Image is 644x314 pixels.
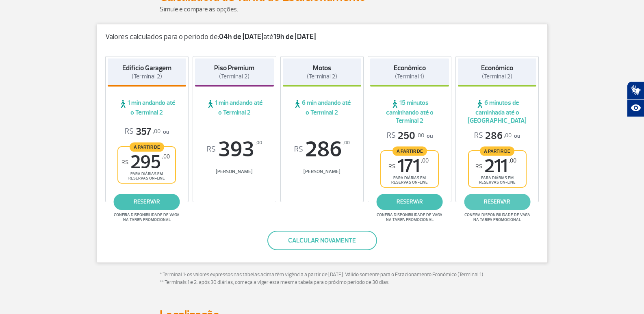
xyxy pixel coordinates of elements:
[387,130,433,142] p: ou
[125,126,160,138] span: 357
[474,130,512,142] span: 286
[160,4,485,14] p: Simule e compare as opções.
[475,163,482,170] sup: R$
[475,157,516,175] span: 211
[474,130,520,142] p: ou
[114,194,180,210] a: reservar
[214,64,254,72] strong: Piso Premium
[313,64,331,72] strong: Motos
[130,142,164,152] span: A partir de
[125,171,168,181] span: para diárias em reservas on-line
[463,212,531,222] span: Confira disponibilidade de vaga na tarifa promocional
[627,81,644,117] div: Plugin de acessibilidade da Hand Talk.
[421,157,429,164] sup: ,00
[388,163,395,170] sup: R$
[307,73,337,80] span: (Terminal 2)
[195,139,274,160] span: 393
[458,99,537,125] span: 6 minutos de caminhada até o [GEOGRAPHIC_DATA]
[627,81,644,99] button: Abrir tradutor de língua de sinais.
[388,175,431,185] span: para diárias em reservas on-line
[195,99,274,117] span: 1 min andando até o Terminal 2
[509,157,516,164] sup: ,00
[294,145,303,154] sup: R$
[195,169,274,175] span: [PERSON_NAME]
[283,139,362,160] span: 286
[388,157,429,175] span: 171
[132,73,162,80] span: (Terminal 2)
[162,153,170,160] sup: ,00
[267,231,377,250] button: Calcular novamente
[476,175,519,185] span: para diárias em reservas on-line
[343,139,350,147] sup: ,00
[387,130,424,142] span: 250
[395,73,424,80] span: (Terminal 1)
[207,145,216,154] sup: R$
[370,99,449,125] span: 15 minutos caminhando até o Terminal 2
[482,73,512,80] span: (Terminal 2)
[394,64,426,72] strong: Econômico
[125,126,169,138] p: ou
[377,194,443,210] a: reservar
[219,32,263,41] strong: 04h de [DATE]
[392,146,427,156] span: A partir de
[122,64,171,72] strong: Edifício Garagem
[108,99,186,117] span: 1 min andando até o Terminal 2
[219,73,249,80] span: (Terminal 2)
[464,194,530,210] a: reservar
[627,99,644,117] button: Abrir recursos assistivos.
[121,159,128,166] sup: R$
[480,146,514,156] span: A partir de
[283,99,362,117] span: 6 min andando até o Terminal 2
[481,64,513,72] strong: Econômico
[375,212,444,222] span: Confira disponibilidade de vaga na tarifa promocional
[273,32,316,41] strong: 19h de [DATE]
[113,212,181,222] span: Confira disponibilidade de vaga na tarifa promocional
[256,139,262,147] sup: ,00
[105,32,539,41] p: Valores calculados para o período de: até
[283,169,362,175] span: [PERSON_NAME]
[121,153,170,171] span: 295
[160,271,485,287] p: * Terminal 1: os valores expressos nas tabelas acima têm vigência a partir de [DATE]. Válido some...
